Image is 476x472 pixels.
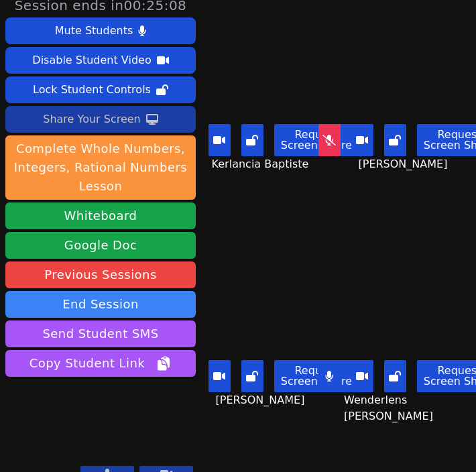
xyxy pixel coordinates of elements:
[5,232,196,259] a: Google Doc
[5,47,196,74] button: Disable Student Video
[216,392,308,408] span: [PERSON_NAME]
[5,291,196,318] button: End Session
[33,79,151,101] div: Lock Student Controls
[5,135,196,200] button: Complete Whole Numbers, Integers, Rational Numbers Lesson
[344,392,465,424] span: Wenderlens [PERSON_NAME]
[32,50,151,71] div: Disable Student Video
[5,261,196,288] a: Previous Sessions
[5,106,196,133] button: Share Your Screen
[5,320,196,347] button: Send Student SMS
[212,156,312,172] span: Kerlancia Baptiste
[5,76,196,103] button: Lock Student Controls
[29,354,172,373] span: Copy Student Link
[359,156,451,172] span: [PERSON_NAME]
[5,17,196,44] button: Mute Students
[43,109,141,130] div: Share Your Screen
[274,124,359,156] button: Request Screen Share
[55,20,133,42] div: Mute Students
[5,202,196,229] button: Whiteboard
[5,350,196,377] button: Copy Student Link
[274,360,359,392] button: Request Screen Share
